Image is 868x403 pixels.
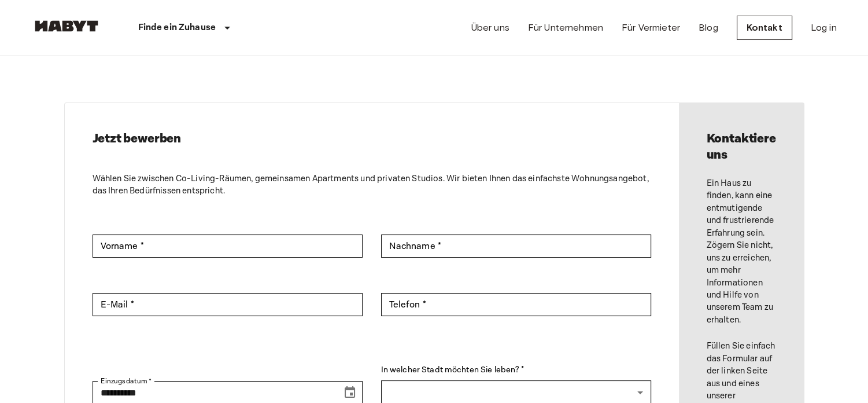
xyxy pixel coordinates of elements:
a: Über uns [471,21,509,35]
p: Wählen Sie zwischen Co-Living-Räumen, gemeinsamen Apartments und privaten Studios. Wir bieten Ihn... [93,173,651,197]
a: Für Unternehmen [528,21,603,35]
p: Ein Haus zu finden, kann eine entmutigende und frustrierende Erfahrung sein. Zögern Sie nicht, un... [707,177,776,326]
a: Blog [699,21,718,35]
h2: Kontaktiere uns [707,131,776,163]
label: Einzugsdatum [101,376,152,386]
p: Finde ein Zuhause [138,21,216,35]
img: Habyt [32,20,101,32]
a: Für Vermieter [622,21,680,35]
h2: Jetzt bewerben [93,131,651,147]
a: Kontakt [737,16,792,40]
label: In welcher Stadt möchten Sie leben? * [381,364,651,376]
a: Log in [811,21,837,35]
